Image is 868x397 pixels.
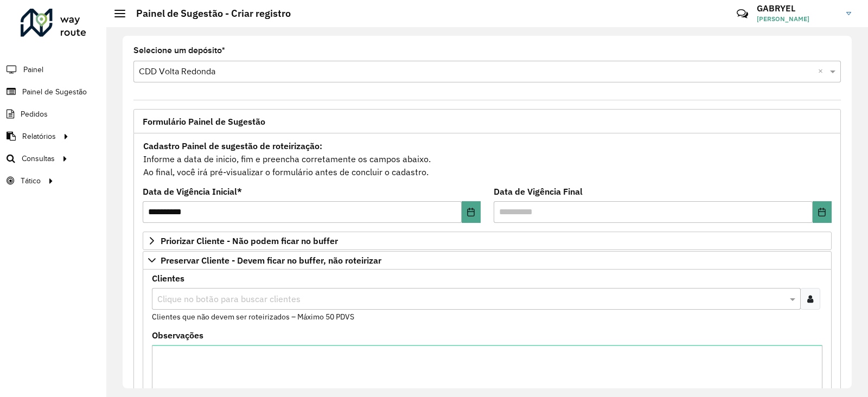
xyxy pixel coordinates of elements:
[731,2,754,25] a: Contato Rápido
[757,14,838,24] span: [PERSON_NAME]
[22,86,87,98] span: Painel de Sugestão
[125,8,291,20] h2: Painel de Sugestão - Criar registro
[143,140,322,151] strong: Cadastro Painel de sugestão de roteirização:
[133,44,225,57] label: Selecione um depósito
[23,64,43,75] span: Painel
[462,201,481,223] button: Choose Date
[494,185,583,198] label: Data de Vigência Final
[152,312,354,322] small: Clientes que não devem ser roteirizados – Máximo 50 PDVS
[818,65,827,78] span: Clear all
[22,153,55,164] span: Consultas
[161,236,338,245] span: Priorizar Cliente - Não podem ficar no buffer
[143,232,832,250] a: Priorizar Cliente - Não podem ficar no buffer
[22,131,56,142] span: Relatórios
[152,272,184,285] label: Clientes
[757,3,838,14] h3: GABRYEL
[21,175,41,187] span: Tático
[143,185,242,198] label: Data de Vigência Inicial
[161,256,381,265] span: Preservar Cliente - Devem ficar no buffer, não roteirizar
[21,108,48,120] span: Pedidos
[143,251,832,270] a: Preservar Cliente - Devem ficar no buffer, não roteirizar
[152,329,203,342] label: Observações
[143,117,265,126] span: Formulário Painel de Sugestão
[143,139,832,179] div: Informe a data de inicio, fim e preencha corretamente os campos abaixo. Ao final, você irá pré-vi...
[813,201,832,223] button: Choose Date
